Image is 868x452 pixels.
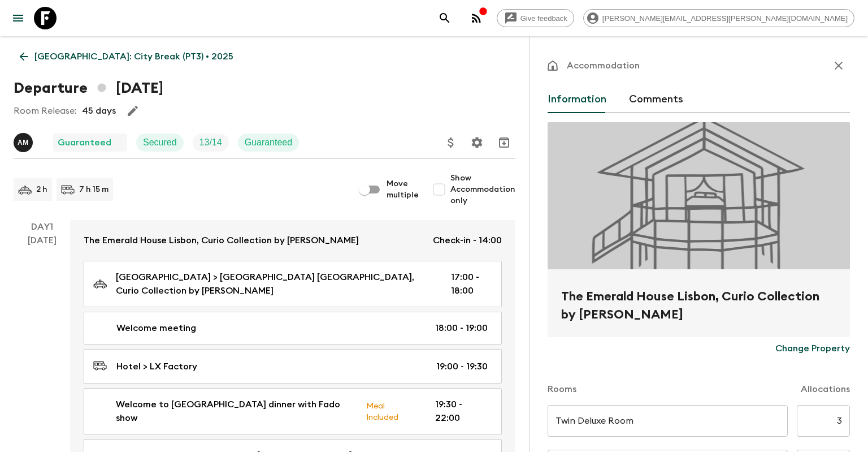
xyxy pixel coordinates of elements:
[82,104,116,118] p: 45 days
[801,382,850,396] p: Allocations
[14,133,35,152] button: AM
[143,136,177,149] p: Secured
[116,321,196,335] p: Welcome meeting
[629,86,683,113] button: Comments
[14,136,35,145] span: Ana Margarida Moura
[583,9,854,27] div: [PERSON_NAME][EMAIL_ADDRESS][PERSON_NAME][DOMAIN_NAME]
[84,388,502,434] a: Welcome to [GEOGRAPHIC_DATA] dinner with Fado showMeal Included19:30 - 22:00
[548,405,788,437] input: eg. Tent on a jeep
[435,321,488,335] p: 18:00 - 19:00
[245,136,293,149] p: Guaranteed
[7,7,29,29] button: menu
[70,220,515,261] a: The Emerald House Lisbon, Curio Collection by [PERSON_NAME]Check-in - 14:00
[561,287,836,324] h2: The Emerald House Lisbon, Curio Collection by [PERSON_NAME]
[116,270,433,298] p: [GEOGRAPHIC_DATA] > [GEOGRAPHIC_DATA] [GEOGRAPHIC_DATA], Curio Collection by [PERSON_NAME]
[433,234,502,247] p: Check-in - 14:00
[387,178,419,201] span: Move multiple
[567,59,640,72] p: Accommodation
[450,173,515,206] span: Show Accommodation only
[436,360,488,373] p: 19:00 - 19:30
[433,7,456,29] button: search adventures
[34,50,233,63] p: [GEOGRAPHIC_DATA]: City Break (PT3) • 2025
[451,270,488,298] p: 17:00 - 18:00
[116,360,197,373] p: Hotel > LX Factory
[58,136,111,149] p: Guaranteed
[548,86,606,113] button: Information
[435,398,488,425] p: 19:30 - 22:00
[596,14,854,23] span: [PERSON_NAME][EMAIL_ADDRESS][PERSON_NAME][DOMAIN_NAME]
[14,220,70,234] p: Day 1
[193,134,229,152] div: Trip Fill
[116,398,357,425] p: Welcome to [GEOGRAPHIC_DATA] dinner with Fado show
[79,184,108,195] p: 7 h 15 m
[493,131,515,154] button: Archive (Completed, Cancelled or Unsynced Departures only)
[84,234,359,247] p: The Emerald House Lisbon, Curio Collection by [PERSON_NAME]
[84,261,502,307] a: [GEOGRAPHIC_DATA] > [GEOGRAPHIC_DATA] [GEOGRAPHIC_DATA], Curio Collection by [PERSON_NAME]17:00 -...
[466,131,488,154] button: Settings
[14,104,76,118] p: Room Release:
[497,9,574,27] a: Give feedback
[36,184,47,195] p: 2 h
[366,399,417,423] p: Meal Included
[18,138,29,147] p: A M
[440,131,462,154] button: Update Price, Early Bird Discount and Costs
[84,349,502,384] a: Hotel > LX Factory19:00 - 19:30
[14,45,240,68] a: [GEOGRAPHIC_DATA]: City Break (PT3) • 2025
[548,122,850,269] div: Photo of The Emerald House Lisbon, Curio Collection by Hilton
[84,312,502,345] a: Welcome meeting18:00 - 19:00
[548,382,576,396] p: Rooms
[199,136,222,149] p: 13 / 14
[514,14,574,23] span: Give feedback
[775,342,850,355] p: Change Property
[14,77,163,100] h1: Departure [DATE]
[136,134,184,152] div: Secured
[775,337,850,360] button: Change Property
